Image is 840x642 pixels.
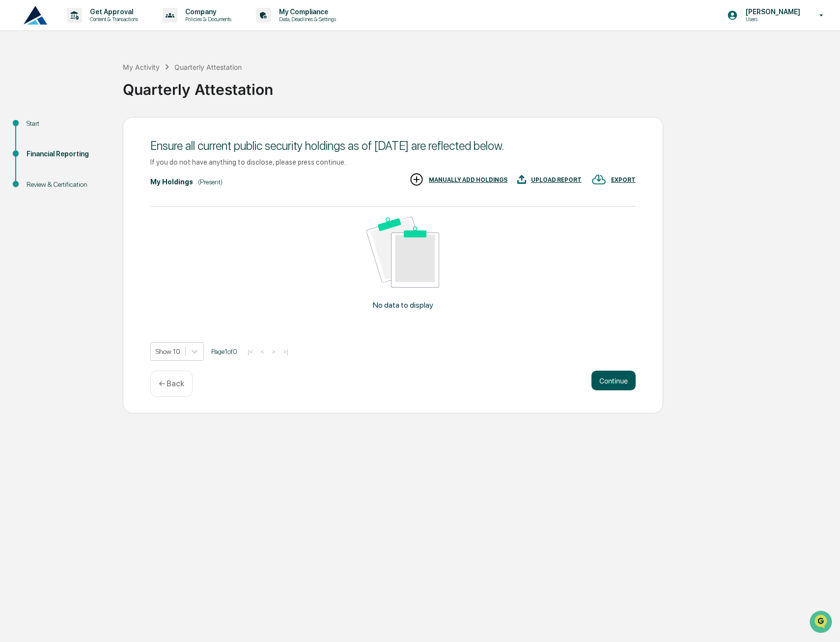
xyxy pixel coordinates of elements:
[123,73,835,98] div: Quarterly Attestation
[198,178,223,186] div: (Present)
[271,8,341,16] p: My Compliance
[531,176,582,183] div: UPLOAD REPORT
[167,78,179,90] button: Start new chat
[150,178,193,186] div: My Holdings
[71,125,79,133] div: 🗄️
[10,144,18,151] div: 🔎
[159,379,184,388] p: ← Back
[177,16,236,23] p: Policies & Documents
[10,125,18,133] div: 🖐️
[738,16,805,23] p: Users
[174,63,242,71] div: Quarterly Attestation
[20,143,62,152] span: Data Lookup
[373,300,433,310] p: No data to display
[245,348,256,356] button: |<
[20,124,63,134] span: Preclearance
[6,139,66,156] a: 🔎Data Lookup
[82,8,143,16] p: Get Approval
[211,348,237,355] span: Page 1 of 0
[177,8,236,16] p: Company
[27,149,107,159] div: Financial Reporting
[6,120,67,138] a: 🖐️Preclearance
[269,348,279,356] button: >
[280,348,291,356] button: >|
[517,172,526,187] img: UPLOAD REPORT
[429,176,507,183] div: MANUALLY ADD HOLDINGS
[409,172,424,187] img: MANUALLY ADD HOLDINGS
[81,124,122,134] span: Attestations
[150,158,636,166] div: If you do not have anything to disclose, please press continue.
[82,16,143,23] p: Content & Transactions
[366,217,439,288] img: No data
[591,172,606,187] img: EXPORT
[271,16,341,23] p: Data, Deadlines & Settings
[33,85,124,93] div: We're available if you need us!
[611,176,636,183] div: EXPORT
[24,6,47,25] img: logo
[27,118,107,129] div: Start
[98,167,119,174] span: Pylon
[809,610,835,636] iframe: Open customer support
[67,120,126,138] a: 🗄️Attestations
[738,8,805,16] p: [PERSON_NAME]
[257,348,267,356] button: <
[591,371,636,390] button: Continue
[150,139,636,153] div: Ensure all current public security holdings as of [DATE] are reflected below.
[10,21,179,36] p: How can we help?
[10,75,28,93] img: 1746055101610-c473b297-6a78-478c-a979-82029cc54cd1
[69,166,119,174] a: Powered byPylon
[123,63,160,71] div: My Activity
[33,75,161,85] div: Start new chat
[27,179,107,190] div: Review & Certification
